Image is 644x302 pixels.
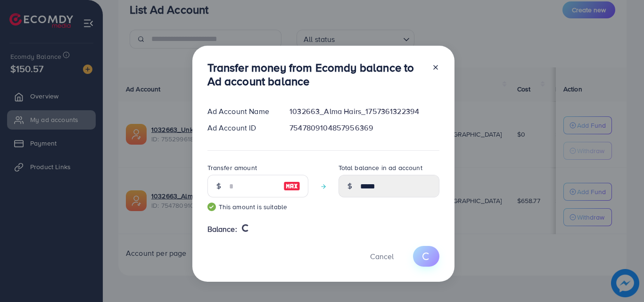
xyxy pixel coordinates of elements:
[282,122,446,133] div: 7547809104857956369
[282,106,446,117] div: 1032663_Alma Hairs_1757361322394
[207,163,257,172] label: Transfer amount
[207,202,308,212] small: This amount is suitable
[207,203,216,211] img: guide
[200,106,282,117] div: Ad Account Name
[283,180,300,192] img: image
[339,163,422,172] label: Total balance in ad account
[370,251,394,261] span: Cancel
[207,224,237,235] span: Balance:
[200,122,282,133] div: Ad Account ID
[207,61,424,88] h3: Transfer money from Ecomdy balance to Ad account balance
[358,246,405,266] button: Cancel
